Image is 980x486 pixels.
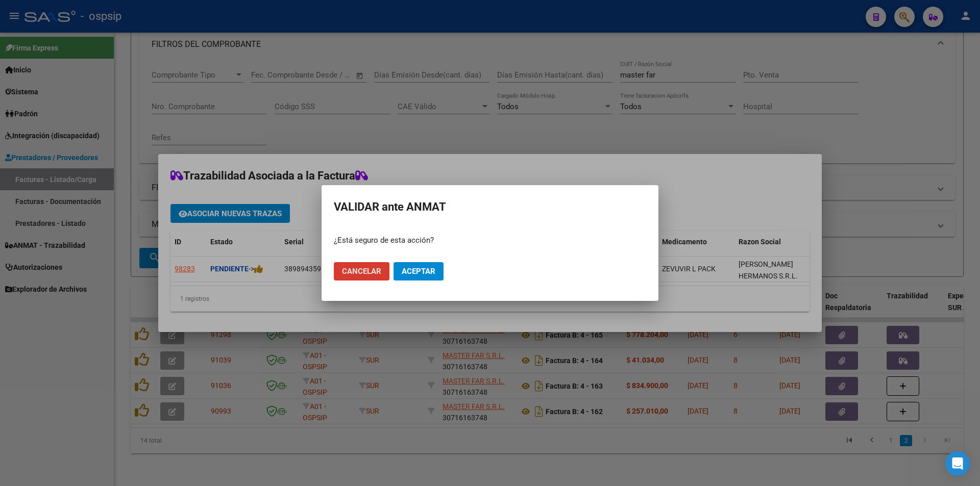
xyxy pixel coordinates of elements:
[402,267,435,276] span: Aceptar
[342,267,381,276] span: Cancelar
[394,262,444,280] button: Aceptar
[945,451,970,476] div: Open Intercom Messenger
[334,235,646,246] p: ¿Está seguro de esta acción?
[334,262,389,280] button: Cancelar
[334,197,646,217] h2: VALIDAR ante ANMAT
